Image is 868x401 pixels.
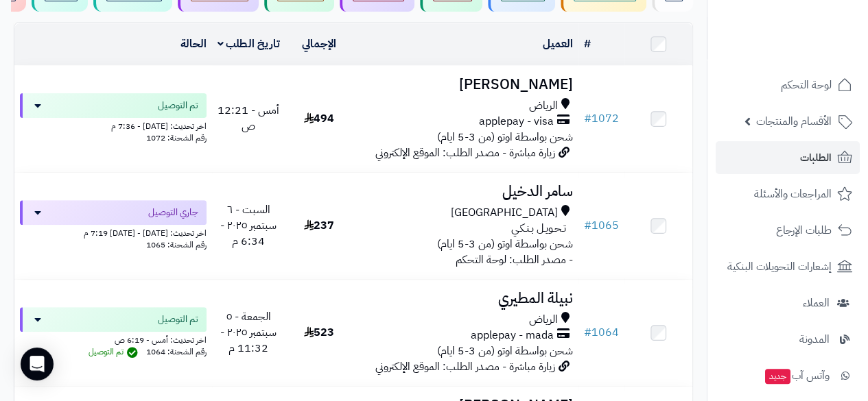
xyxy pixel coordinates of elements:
span: تم التوصيل [89,345,141,358]
span: تم التوصيل [158,313,198,326]
a: # [584,36,591,52]
span: وآتس آب [764,366,830,385]
img: logo-2.png [775,37,855,66]
a: طلبات الإرجاع [716,214,860,247]
span: طلبات الإرجاع [776,221,832,240]
div: Open Intercom Messenger [21,348,54,380]
span: تـحـويـل بـنـكـي [511,221,566,236]
span: المدونة [799,330,830,349]
span: 494 [304,110,334,127]
span: شحن بواسطة اوتو (من 3-5 ايام) [437,343,573,359]
span: لوحة التحكم [781,75,832,95]
a: إشعارات التحويلات البنكية [716,250,860,283]
span: تم التوصيل [158,99,198,112]
span: إشعارات التحويلات البنكية [727,257,832,276]
span: 523 [304,324,334,341]
a: المدونة [716,323,860,356]
span: العملاء [803,293,830,313]
a: الإجمالي [302,36,336,52]
span: # [584,110,591,127]
h3: [PERSON_NAME] [358,77,573,93]
span: [GEOGRAPHIC_DATA] [451,205,558,221]
span: السبت - ٦ سبتمبر ٢٠٢٥ - 6:34 م [220,202,277,250]
a: وآتس آبجديد [716,359,860,392]
span: جديد [765,369,790,384]
span: رقم الشحنة: 1065 [146,239,207,251]
a: العملاء [716,287,860,319]
span: شحن بواسطة اوتو (من 3-5 ايام) [437,236,573,252]
a: المراجعات والأسئلة [716,178,860,210]
span: الأقسام والمنتجات [756,112,832,131]
a: #1072 [584,110,619,127]
a: الحالة [180,36,207,52]
span: شحن بواسطة اوتو (من 3-5 ايام) [437,129,573,145]
a: تاريخ الطلب [218,36,280,52]
span: الطلبات [800,148,832,167]
a: #1065 [584,217,619,234]
span: الرياض [529,312,558,328]
span: # [584,217,591,234]
h3: نبيلة المطيري [358,291,573,306]
div: اخر تحديث: [DATE] - 7:36 م [20,118,207,132]
span: applepay - visa [479,114,554,130]
span: الرياض [529,98,558,114]
div: اخر تحديث: [DATE] - [DATE] 7:19 م [20,225,207,239]
a: الطلبات [716,141,860,174]
td: - مصدر الطلب: لوحة التحكم [353,173,578,279]
div: اخر تحديث: أمس - 6:19 ص [20,332,207,346]
span: جاري التوصيل [148,206,198,219]
span: رقم الشحنة: 1064 [146,345,207,358]
a: العميل [543,36,573,52]
span: المراجعات والأسئلة [754,184,832,204]
span: # [584,324,591,341]
a: لوحة التحكم [716,69,860,101]
span: الجمعة - ٥ سبتمبر ٢٠٢٥ - 11:32 م [220,308,277,356]
span: زيارة مباشرة - مصدر الطلب: الموقع الإلكتروني [375,359,555,375]
span: أمس - 12:21 ص [218,102,279,134]
span: رقم الشحنة: 1072 [146,132,207,144]
a: #1064 [584,324,619,341]
span: 237 [304,217,334,234]
span: applepay - mada [471,328,554,343]
h3: سامر الدخيل [358,184,573,199]
span: زيارة مباشرة - مصدر الطلب: الموقع الإلكتروني [375,145,555,161]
